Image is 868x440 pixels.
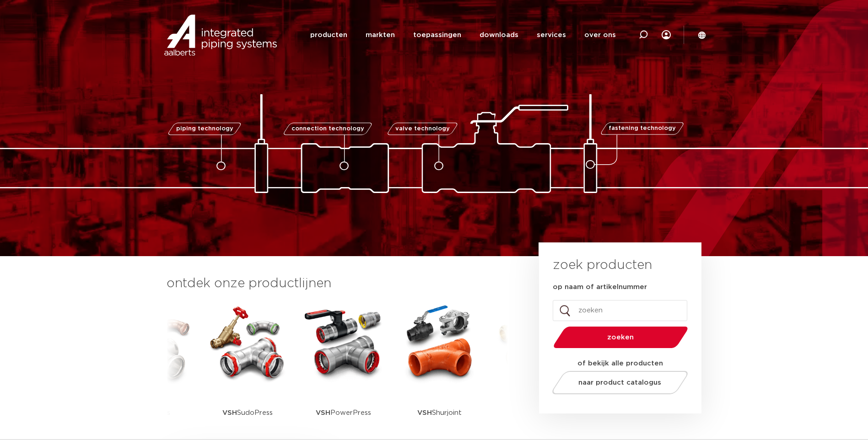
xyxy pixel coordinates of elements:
[578,379,661,386] span: naar product catalogus
[316,409,330,416] strong: VSH
[413,17,461,53] a: toepassingen
[537,17,566,53] a: services
[609,126,676,132] span: fastening technology
[310,17,347,53] a: producten
[417,409,432,416] strong: VSH
[584,17,616,53] a: over ons
[310,17,616,53] nav: Menu
[176,126,233,132] span: piping technology
[480,17,518,53] a: downloads
[366,17,395,53] a: markten
[222,409,237,416] strong: VSH
[577,360,663,367] strong: of bekijk alle producten
[553,300,687,321] input: zoeken
[550,326,691,349] button: zoeken
[550,371,690,394] a: naar product catalogus
[291,126,364,132] span: connection technology
[395,126,450,132] span: valve technology
[553,256,652,274] h3: zoek producten
[577,334,664,341] span: zoeken
[167,274,508,293] h3: ontdek onze productlijnen
[553,283,647,292] label: op naam of artikelnummer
